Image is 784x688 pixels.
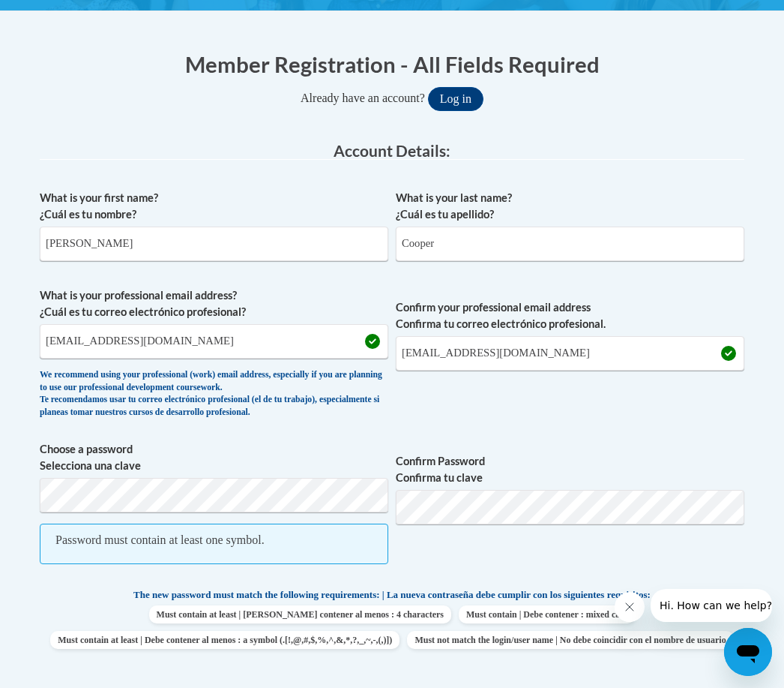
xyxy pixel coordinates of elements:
iframe: Button to launch messaging window [724,628,772,676]
span: Must contain | Debe contener : mixed case [459,605,635,623]
label: What is your first name? ¿Cuál es tu nombre? [40,190,388,223]
iframe: Close message [615,592,645,622]
h1: Member Registration - All Fields Required [40,49,744,80]
input: Metadata input [396,227,744,261]
input: Required [396,336,744,371]
span: Must not match the login/user name | No debe coincidir con el nombre de usuario [407,631,733,649]
div: Password must contain at least one symbol. [55,532,265,548]
span: Account Details: [334,141,450,160]
span: Must contain at least | [PERSON_NAME] contener al menos : 4 characters [149,605,451,623]
label: What is your last name? ¿Cuál es tu apellido? [396,190,744,223]
span: Already have an account? [301,92,425,104]
button: Log in [428,87,483,111]
div: We recommend using your professional (work) email address, especially if you are planning to use ... [40,369,388,419]
label: What is your professional email address? ¿Cuál es tu correo electrónico profesional? [40,287,388,320]
label: Confirm Password Confirma tu clave [396,453,744,486]
input: Metadata input [40,324,388,359]
iframe: Message from company [651,589,772,622]
label: Confirm your professional email address Confirma tu correo electrónico profesional. [396,299,744,332]
label: Choose a password Selecciona una clave [40,441,388,474]
span: Must contain at least | Debe contener al menos : a symbol (.[!,@,#,$,%,^,&,*,?,_,~,-,(,)]) [50,631,399,649]
span: The new password must match the following requirements: | La nueva contraseña debe cumplir con lo... [133,588,651,602]
input: Metadata input [40,227,388,261]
